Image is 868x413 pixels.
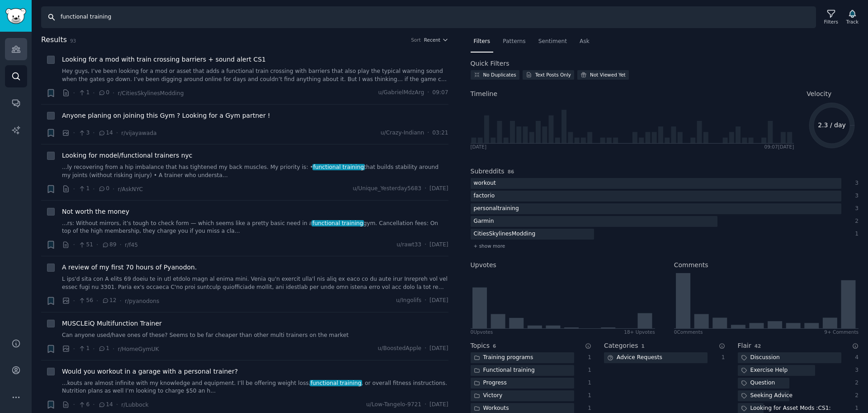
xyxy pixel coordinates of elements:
[755,343,761,349] span: 42
[73,240,75,250] span: ·
[851,230,859,238] div: 1
[624,329,655,335] div: 18+ Upvotes
[98,185,109,193] span: 0
[62,263,197,272] a: A review of my first 70 hours of Pyanodon.
[78,129,90,137] span: 3
[62,379,448,395] a: ...kouts are almost infinite with my knowledge and equipment. I’ll be offering weight loss,functi...
[62,151,193,160] a: Looking for model/functional trainers nyc
[310,380,362,386] span: functional training
[807,89,831,99] span: Velocity
[62,207,129,216] a: Not worth the money
[425,345,426,353] span: ·
[604,341,638,351] h2: Categories
[674,329,703,335] div: 0 Comment s
[738,341,751,351] h2: Flair
[738,352,783,364] div: Discussion
[584,379,592,387] div: 1
[73,400,75,409] span: ·
[471,229,539,240] div: CitiesSkylinesModding
[62,55,266,64] a: Looking for a mod with train crossing barriers + sound alert CS1
[78,345,90,353] span: 1
[764,144,794,150] div: 09:07 [DATE]
[78,297,93,305] span: 56
[425,401,426,409] span: ·
[366,401,421,409] span: u/Low-Tangelo-9721
[738,390,796,402] div: Seeking Advice
[717,354,725,362] div: 1
[471,260,496,270] h2: Upvotes
[41,6,816,28] input: Search Keyword
[113,184,114,194] span: ·
[429,185,448,193] span: [DATE]
[411,37,421,43] div: Sort
[62,220,448,235] a: ...rs: Without mirrors, it’s tough to check form — which seems like a pretty basic need in afunct...
[641,343,644,349] span: 1
[429,241,448,249] span: [DATE]
[102,297,117,305] span: 12
[70,38,76,43] span: 93
[471,216,497,227] div: Garmin
[113,88,114,98] span: ·
[851,205,859,213] div: 3
[493,343,496,349] span: 6
[851,217,859,226] div: 2
[120,296,122,306] span: ·
[738,378,778,389] div: Question
[471,191,498,202] div: factorio
[535,72,571,78] div: Text Posts Only
[424,37,440,43] span: Recent
[584,366,592,375] div: 1
[78,89,90,97] span: 1
[62,319,162,328] a: MUSCLEiQ Multifunction Trainer
[93,184,94,194] span: ·
[427,89,429,97] span: ·
[429,345,448,353] span: [DATE]
[425,185,426,193] span: ·
[116,128,118,138] span: ·
[471,203,522,215] div: personaltraining
[846,19,859,25] div: Track
[118,186,143,192] span: r/AskNYC
[429,297,448,305] span: [DATE]
[471,167,505,176] h2: Subreddits
[378,345,422,353] span: u/BoostedApple
[98,345,109,353] span: 1
[538,38,567,46] span: Sentiment
[93,88,94,98] span: ·
[843,8,862,27] button: Track
[78,185,90,193] span: 1
[113,344,114,354] span: ·
[121,130,156,136] span: r/vijayawada
[78,241,93,249] span: 51
[471,365,538,376] div: Functional training
[471,329,493,335] div: 0 Upvote s
[73,184,75,194] span: ·
[73,88,75,98] span: ·
[474,243,505,249] span: + show more
[590,72,626,78] div: Not Viewed Yet
[674,260,708,270] h2: Comments
[41,34,67,46] span: Results
[125,242,138,248] span: r/f45
[503,38,525,46] span: Patterns
[378,89,424,97] span: u/GabrielMdzArg
[851,354,859,362] div: 4
[73,344,75,354] span: ·
[508,169,514,174] span: 86
[62,331,448,340] a: Can anyone used/have ones of these? Seems to be far cheaper than other multi trainers on the market
[471,390,506,402] div: Victory
[471,352,537,364] div: Training programs
[851,366,859,375] div: 3
[62,367,238,376] span: Would you workout in a garage with a personal trainer?
[93,400,94,409] span: ·
[121,402,148,408] span: r/Lubbock
[312,164,365,170] span: functional training
[93,128,94,138] span: ·
[381,129,424,137] span: u/Crazy-Indiann
[62,163,448,179] a: ...ly recovering from a hip imbalance that has tightened my back muscles. My priority is: •functi...
[424,37,448,43] button: Recent
[851,379,859,387] div: 2
[471,144,487,150] div: [DATE]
